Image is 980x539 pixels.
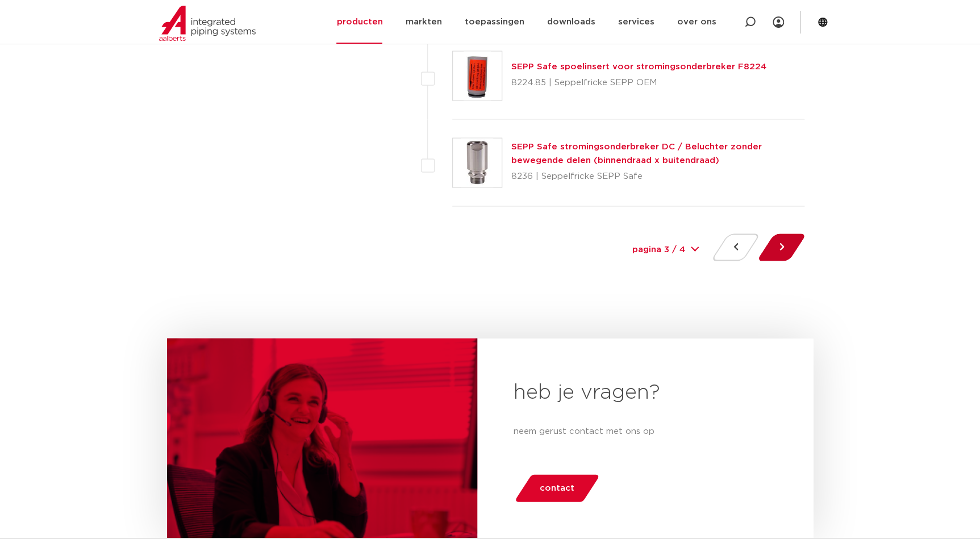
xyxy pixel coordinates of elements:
[453,138,502,187] img: Thumbnail for SEPP Safe stromingsonderbreker DC / Beluchter zonder bewegende delen (binnendraad x...
[540,479,574,497] span: contact
[511,142,762,164] a: SEPP Safe stromingsonderbreker DC / Beluchter zonder bewegende delen (binnendraad x buitendraad)
[514,474,600,502] a: contact
[511,73,766,91] p: 8224.85 | Seppelfricke SEPP OEM
[453,51,502,100] img: Thumbnail for SEPP Safe spoelinsert voor stromingsonderbreker F8224
[511,62,766,70] a: SEPP Safe spoelinsert voor stromingsonderbreker F8224
[514,379,777,406] h2: heb je vragen?
[514,424,777,438] p: neem gerust contact met ons op
[511,167,805,185] p: 8236 | Seppelfricke SEPP Safe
